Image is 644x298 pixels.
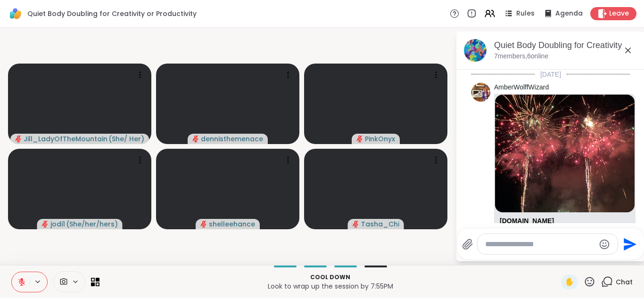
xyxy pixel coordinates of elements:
[485,240,595,249] textarea: Type your message
[599,239,610,250] button: Emoji picker
[361,219,399,229] span: Tasha_Chi
[27,9,197,18] span: Quiet Body Doubling for Creativity or Productivity
[494,40,637,51] div: Quiet Body Doubling for Creativity or Productivity, [DATE]
[15,136,22,142] span: audio-muted
[516,9,535,18] span: Rules
[495,95,635,212] img: Saturday Night Shift Pt 1!
[192,136,199,142] span: audio-muted
[201,134,263,144] span: dennisthemenace
[616,277,633,287] span: Chat
[353,221,359,227] span: audio-muted
[494,83,549,92] a: AmberWolffWizard
[200,221,207,227] span: audio-muted
[356,136,363,142] span: audio-muted
[209,219,255,229] span: shelleehance
[105,282,555,291] p: Look to wrap up the session by 7:55PM
[618,234,639,255] button: Send
[565,276,574,288] span: ✋
[50,219,65,229] span: jodi1
[365,134,395,144] span: PinkOnyx
[555,9,583,18] span: Agenda
[8,6,24,22] img: ShareWell Logomark
[500,217,554,225] a: Attachment
[66,219,118,229] span: ( She/her/hers )
[24,134,107,144] span: Jill_LadyOfTheMountain
[471,83,490,102] img: https://sharewell-space-live.sfo3.digitaloceanspaces.com/user-generated/9a5601ee-7e1f-42be-b53e-4...
[105,273,555,282] p: Cool down
[42,221,49,227] span: audio-muted
[494,52,548,61] p: 7 members, 6 online
[464,39,487,62] img: Quiet Body Doubling for Creativity or Productivity, Sep 06
[609,9,629,18] span: Leave
[535,70,567,79] span: [DATE]
[108,134,144,144] span: ( She/ Her )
